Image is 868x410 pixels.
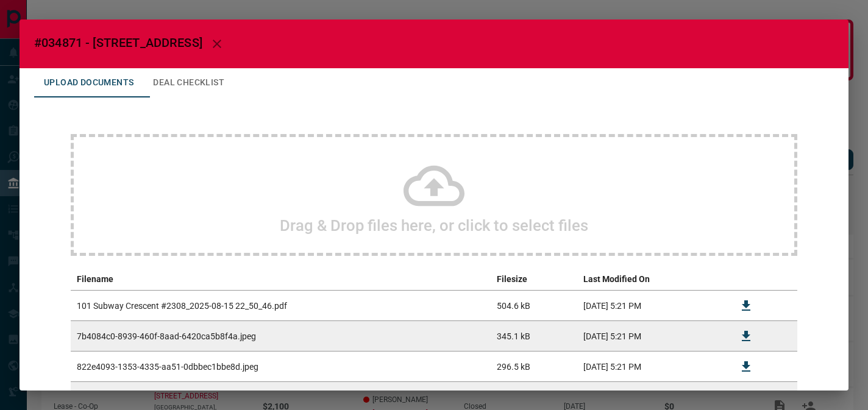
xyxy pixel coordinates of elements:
[491,291,577,321] td: 504.6 kB
[71,134,797,256] div: Drag & Drop files here, or click to select files
[725,268,767,291] th: download action column
[491,352,577,382] td: 296.5 kB
[71,268,491,291] th: Filename
[577,268,726,291] th: Last Modified On
[34,68,143,97] button: Upload Documents
[280,216,588,235] h2: Drag & Drop files here, or click to select files
[731,322,761,351] button: Download
[71,291,491,321] td: 101 Subway Crescent #2308_2025-08-15 22_50_46.pdf
[577,352,726,382] td: [DATE] 5:21 PM
[731,352,761,381] button: Download
[71,321,491,352] td: 7b4084c0-8939-460f-8aad-6420ca5b8f4a.jpeg
[731,291,761,320] button: Download
[71,352,491,382] td: 822e4093-1353-4335-aa51-0dbbec1bbe8d.jpeg
[143,68,234,97] button: Deal Checklist
[577,291,726,321] td: [DATE] 5:21 PM
[491,321,577,352] td: 345.1 kB
[491,268,577,291] th: Filesize
[577,321,726,352] td: [DATE] 5:21 PM
[34,35,202,50] span: #034871 - [STREET_ADDRESS]
[767,268,797,291] th: delete file action column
